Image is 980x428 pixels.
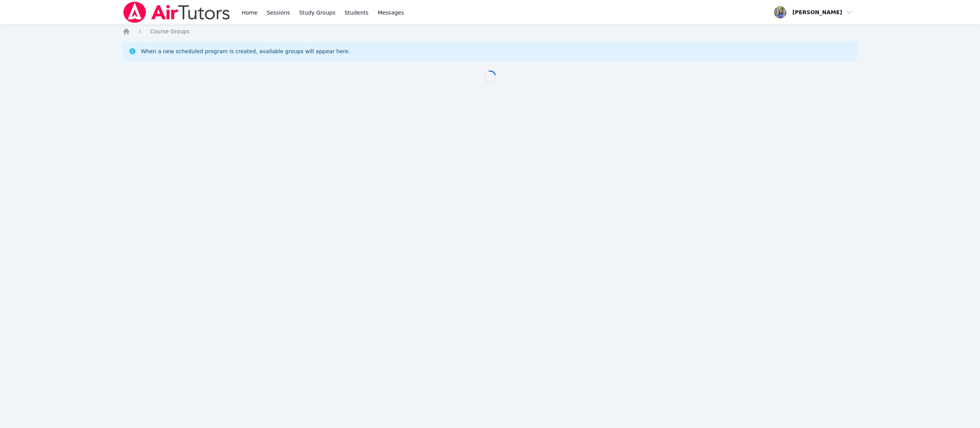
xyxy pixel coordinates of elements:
[150,28,189,35] a: Course Groups
[150,28,189,34] span: Course Groups
[141,47,350,55] div: When a new scheduled program is created, available groups will appear here.
[122,28,857,35] nav: Breadcrumb
[378,9,404,16] span: Messages
[122,2,231,23] img: Air Tutors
